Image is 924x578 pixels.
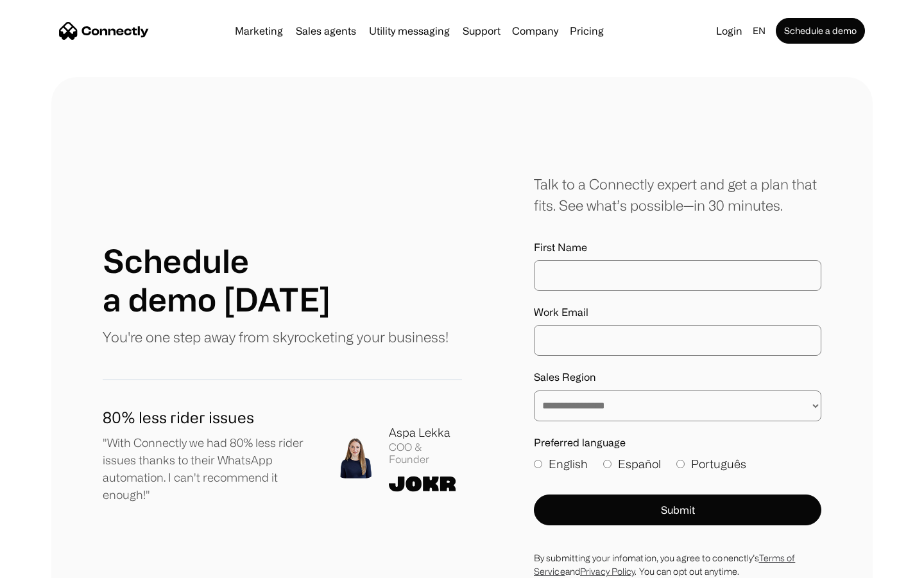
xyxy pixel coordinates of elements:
div: Talk to a Connectly expert and get a plan that fits. See what’s possible—in 30 minutes. [534,173,821,216]
div: en [753,22,766,40]
ul: Language list [26,556,77,574]
label: Sales Region [534,371,821,383]
a: Support [458,26,506,36]
label: Work Email [534,306,821,319]
input: Português [676,460,685,468]
label: Português [676,455,746,473]
a: Privacy Policy [580,566,635,576]
input: Español [603,460,612,468]
label: First Name [534,241,821,254]
div: Aspa Lekka [389,424,462,441]
div: COO & Founder [389,441,462,466]
h1: 80% less rider issues [103,406,314,429]
button: Submit [534,495,821,525]
aside: Language selected: English [13,554,77,574]
p: You're one step away from skyrocketing your business! [103,326,449,347]
label: English [534,455,588,473]
a: Marketing [230,26,288,36]
label: Español [603,455,661,473]
a: Sales agents [291,26,361,36]
div: Company [512,22,558,40]
a: Pricing [565,26,609,36]
p: "With Connectly we had 80% less rider issues thanks to their WhatsApp automation. I can't recomme... [103,434,314,504]
label: Preferred language [534,437,821,449]
a: Schedule a demo [776,18,865,44]
a: Utility messaging [364,26,455,36]
a: Terms of Service [534,553,795,576]
a: Login [711,22,748,40]
div: By submitting your infomation, you agree to conenctly’s and . You can opt out anytime. [534,551,821,578]
h1: Schedule a demo [DATE] [103,241,330,319]
input: English [534,460,542,468]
